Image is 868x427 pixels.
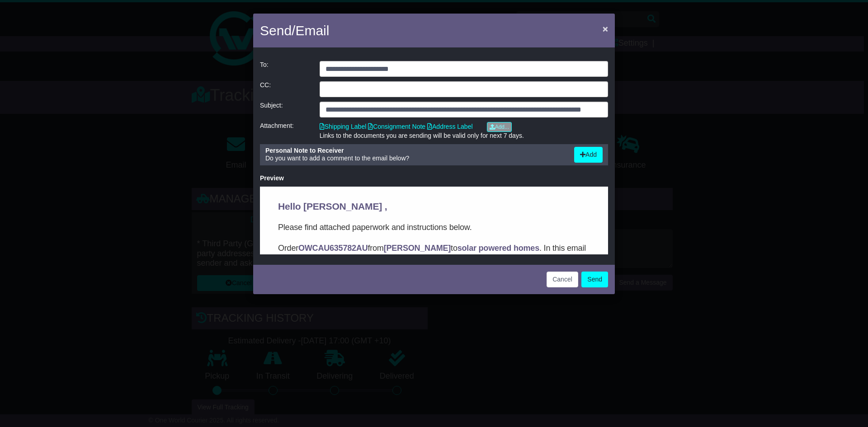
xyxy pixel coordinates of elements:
strong: solar powered homes [198,57,279,66]
a: Shipping Label [320,123,367,130]
p: Please find attached paperwork and instructions below. [18,34,330,47]
span: Hello [PERSON_NAME] , [18,14,127,25]
div: CC: [255,81,315,97]
div: Do you want to add a comment to the email below? [261,147,570,163]
button: Add [574,147,603,163]
button: Close [598,19,613,38]
strong: [PERSON_NAME] [124,57,191,66]
div: Preview [260,174,608,182]
h4: Send/Email [260,20,329,41]
a: Consignment Note [368,123,425,130]
strong: OWCAU635782AU [38,57,108,66]
button: Send [581,272,608,287]
a: Add... [487,122,512,132]
span: × [603,23,608,34]
div: Attachment: [255,122,315,140]
div: Subject: [255,102,315,117]
div: Personal Note to Receiver [265,147,565,155]
div: To: [255,61,315,77]
a: Address Label [427,123,473,130]
button: Cancel [547,272,578,287]
div: Links to the documents you are sending will be valid only for next 7 days. [320,132,608,140]
p: Order from to . In this email you’ll find important information about your order, and what you ne... [18,55,330,80]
